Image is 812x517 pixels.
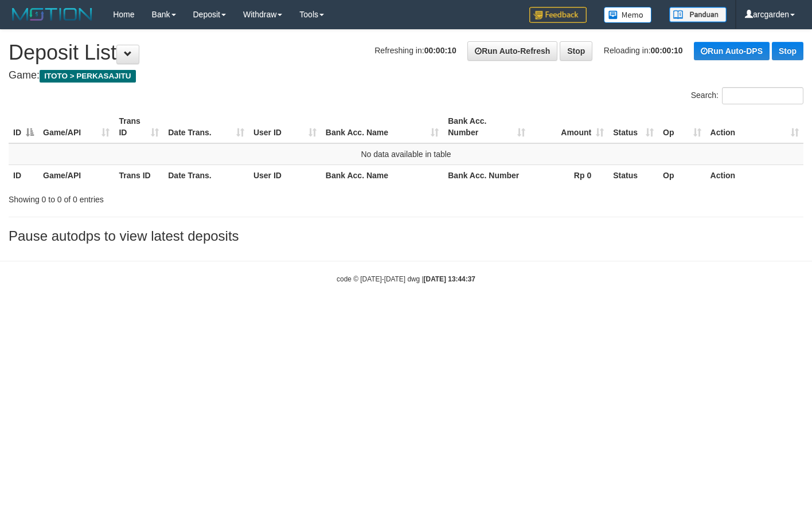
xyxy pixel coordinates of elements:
strong: [DATE] 13:44:37 [424,275,475,283]
a: Run Auto-Refresh [467,41,557,61]
a: Stop [560,41,592,61]
th: Amount: activate to sort column ascending [530,111,608,143]
span: Reloading in: [604,46,683,55]
th: Action: activate to sort column ascending [706,111,803,143]
th: Action [706,164,803,186]
strong: 00:00:10 [424,46,456,55]
th: Bank Acc. Name: activate to sort column ascending [321,111,443,143]
th: Status: activate to sort column ascending [608,111,658,143]
th: Game/API: activate to sort column ascending [38,111,114,143]
h1: Deposit List [9,41,803,64]
th: Op: activate to sort column ascending [658,111,706,143]
img: Button%20Memo.svg [604,7,652,23]
div: Showing 0 to 0 of 0 entries [9,189,330,205]
th: Bank Acc. Number [443,164,530,186]
th: Game/API [38,164,114,186]
th: Trans ID [114,164,163,186]
small: code © [DATE]-[DATE] dwg | [337,275,475,283]
th: Bank Acc. Name [321,164,443,186]
th: ID: activate to sort column descending [9,111,38,143]
th: Bank Acc. Number: activate to sort column ascending [443,111,530,143]
th: User ID [249,164,321,186]
a: Stop [772,42,803,60]
input: Search: [722,87,803,104]
th: ID [9,164,38,186]
img: panduan.png [669,7,727,22]
td: No data available in table [9,143,803,165]
th: Op [658,164,706,186]
h3: Pause autodps to view latest deposits [9,229,803,244]
th: User ID: activate to sort column ascending [249,111,321,143]
h4: Game: [9,70,803,81]
img: MOTION_logo.png [9,6,96,23]
label: Search: [691,87,803,104]
th: Trans ID: activate to sort column ascending [114,111,163,143]
img: Feedback.jpg [529,7,587,23]
strong: 00:00:10 [651,46,683,55]
span: ITOTO > PERKASAJITU [40,70,136,83]
th: Date Trans. [163,164,249,186]
span: Refreshing in: [374,46,456,55]
th: Status [608,164,658,186]
th: Rp 0 [530,164,608,186]
th: Date Trans.: activate to sort column ascending [163,111,249,143]
a: Run Auto-DPS [694,42,770,60]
